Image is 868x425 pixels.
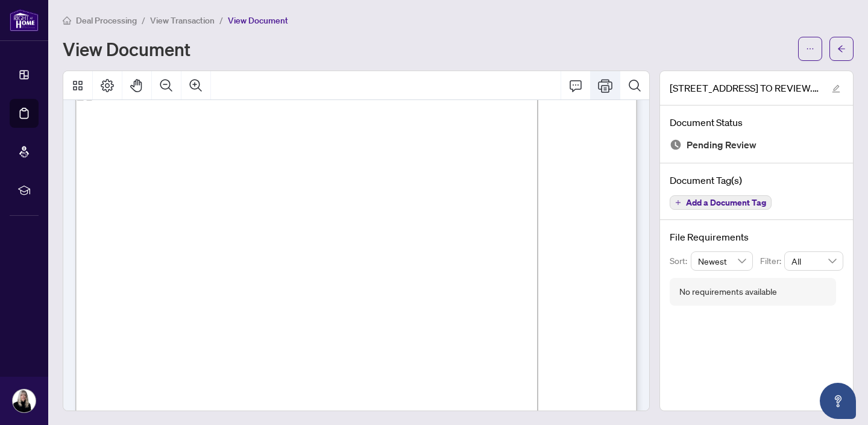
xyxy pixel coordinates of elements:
[150,15,215,26] span: View Transaction
[698,252,746,270] span: Newest
[686,198,766,207] span: Add a Document Tag
[670,195,772,210] button: Add a Document Tag
[63,16,71,25] span: home
[675,200,681,206] span: plus
[670,230,843,244] h4: File Requirements
[63,39,190,58] h1: View Document
[670,115,843,130] h4: Document Status
[10,9,39,31] img: logo
[670,139,682,151] img: Document Status
[820,383,856,419] button: Open asap
[837,45,846,53] span: arrow-left
[142,13,145,27] li: /
[13,389,36,412] img: Profile Icon
[670,254,691,268] p: Sort:
[670,173,843,187] h4: Document Tag(s)
[76,15,137,26] span: Deal Processing
[219,13,223,27] li: /
[679,285,777,298] div: No requirements available
[687,137,756,153] span: Pending Review
[760,254,784,268] p: Filter:
[832,84,840,93] span: edit
[791,252,836,270] span: All
[228,15,288,26] span: View Document
[806,45,814,53] span: ellipsis
[670,81,820,95] span: [STREET_ADDRESS] TO REVIEW.pdf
